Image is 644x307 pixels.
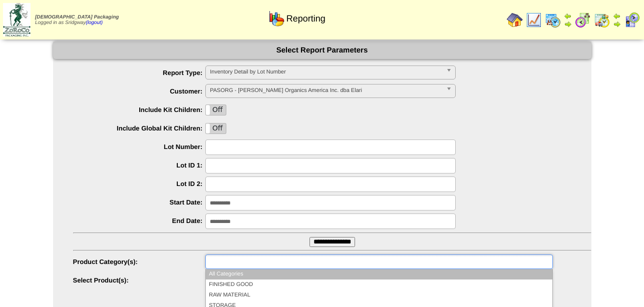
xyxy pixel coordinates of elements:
[206,269,552,279] li: All Categories
[3,3,31,36] img: zoroco-logo-small.webp
[575,12,591,28] img: calendarblend.gif
[73,106,206,113] label: Include Kit Children:
[286,13,326,24] span: Reporting
[594,12,610,28] img: calendarinout.gif
[73,124,206,132] label: Include Global Kit Children:
[206,290,552,300] li: RAW MATERIAL
[210,66,442,78] span: Inventory Detail by Lot Number
[73,143,206,150] label: Lot Number:
[205,104,226,115] div: OnOff
[210,84,442,96] span: PASORG - [PERSON_NAME] Organics America Inc. dba Elari
[564,20,572,28] img: arrowright.gif
[526,12,542,28] img: line_graph.gif
[507,12,523,28] img: home.gif
[206,123,226,133] label: Off
[205,123,226,134] div: OnOff
[73,258,206,265] label: Product Category(s):
[206,279,552,290] li: FINISHED GOOD
[53,41,591,59] div: Select Report Parameters
[73,217,206,224] label: End Date:
[613,12,621,20] img: arrowleft.gif
[613,20,621,28] img: arrowright.gif
[73,161,206,169] label: Lot ID 1:
[73,198,206,206] label: Start Date:
[73,87,206,95] label: Customer:
[268,10,284,26] img: graph.gif
[73,276,206,284] label: Select Product(s):
[73,69,206,76] label: Report Type:
[624,12,640,28] img: calendarcustomer.gif
[86,20,103,25] a: (logout)
[73,180,206,187] label: Lot ID 2:
[206,105,226,115] label: Off
[35,14,119,25] span: Logged in as Sridgway
[564,12,572,20] img: arrowleft.gif
[35,14,119,20] span: [DEMOGRAPHIC_DATA] Packaging
[545,12,561,28] img: calendarprod.gif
